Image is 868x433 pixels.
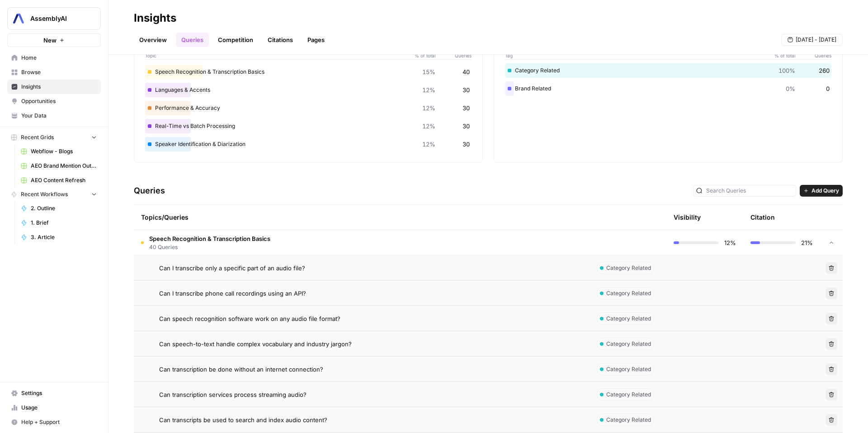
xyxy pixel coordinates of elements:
a: Opportunities [7,94,101,108]
span: 30 [462,104,470,113]
span: Can I transcribe phone call recordings using an API? [159,289,306,298]
span: 3. Article [31,233,97,241]
div: Languages & Accents [145,83,472,97]
a: Your Data [7,108,101,123]
span: [DATE] - [DATE] [796,36,836,44]
div: Topics/Queries [141,205,582,230]
span: Queries [435,52,472,59]
a: Competition [212,33,259,47]
a: AEO Brand Mention Outreach [17,159,101,173]
span: Can transcription services process streaming audio? [159,390,307,399]
a: 1. Brief [17,216,101,230]
div: Performance & Accuracy [145,101,472,115]
a: 3. Article [17,230,101,245]
span: Help + Support [21,418,97,426]
button: Recent Workflows [7,188,101,201]
span: 30 [462,140,470,149]
span: 1. Brief [31,219,97,227]
button: Workspace: AssemblyAI [7,7,101,30]
div: Real-Time vs Batch Processing [145,119,472,133]
span: Queries [795,52,831,59]
span: 100% [778,66,795,75]
div: Speaker Identification & Diarization [145,137,472,151]
span: AEO Content Refresh [31,176,97,184]
span: Opportunities [21,97,97,105]
span: Category Related [606,264,651,272]
span: Can transcription be done without an internet connection? [159,365,323,374]
div: Visibility [674,213,701,222]
span: 2. Outline [31,204,97,212]
div: Brand Related [505,81,831,96]
a: Usage [7,400,101,415]
h3: Queries [134,184,165,197]
input: Search Queries [706,186,793,195]
span: Webflow - Blogs [31,147,97,155]
span: 0% [786,84,795,93]
span: % of total [408,52,435,59]
button: Add Query [800,185,843,197]
a: Queries [176,33,209,47]
span: Category Related [606,315,651,323]
span: Can speech recognition software work on any audio file format? [159,314,340,323]
div: Category Related [505,63,831,78]
div: Speech Recognition & Transcription Basics [145,65,472,79]
span: Category Related [606,416,651,424]
span: 12% [724,238,736,247]
span: Insights [21,83,97,91]
a: Citations [262,33,298,47]
span: 40 Queries [149,243,270,251]
span: 12% [422,122,435,131]
span: % of total [768,52,795,59]
img: AssemblyAI Logo [10,10,27,27]
span: 12% [422,85,435,94]
span: Can I transcribe only a specific part of an audio file? [159,264,305,273]
span: 0 [826,84,830,93]
span: Speech Recognition & Transcription Basics [149,234,270,243]
span: Category Related [606,289,651,297]
span: 12% [422,140,435,149]
span: Home [21,54,97,62]
button: Help + Support [7,415,101,429]
a: Pages [302,33,330,47]
span: 15% [422,67,435,76]
a: Overview [134,33,172,47]
a: Browse [7,65,101,80]
span: Recent Grids [21,133,54,141]
div: Insights [134,11,176,25]
span: Category Related [606,340,651,348]
span: Recent Workflows [21,190,68,198]
span: Can speech-to-text handle complex vocabulary and industry jargon? [159,339,352,348]
button: Recent Grids [7,131,101,144]
span: Can transcripts be used to search and index audio content? [159,415,327,424]
a: 2. Outline [17,201,101,216]
span: AEO Brand Mention Outreach [31,162,97,170]
span: 40 [462,67,470,76]
span: Topic [145,52,408,59]
a: Insights [7,80,101,94]
div: Citation [750,205,775,230]
span: Category Related [606,365,651,373]
span: Settings [21,389,97,397]
span: AssemblyAI [30,14,85,23]
span: Usage [21,404,97,412]
button: New [7,33,101,47]
a: Home [7,51,101,65]
a: Webflow - Blogs [17,144,101,159]
a: AEO Content Refresh [17,173,101,188]
span: 260 [819,66,830,75]
button: [DATE] - [DATE] [781,34,843,46]
span: 30 [462,122,470,131]
span: Add Query [811,187,839,195]
a: Settings [7,386,101,400]
span: 21% [801,238,813,247]
span: Your Data [21,112,97,120]
span: New [43,36,57,45]
span: 30 [462,85,470,94]
span: Browse [21,68,97,76]
span: Tag [505,52,768,59]
span: Category Related [606,391,651,399]
span: 12% [422,104,435,113]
